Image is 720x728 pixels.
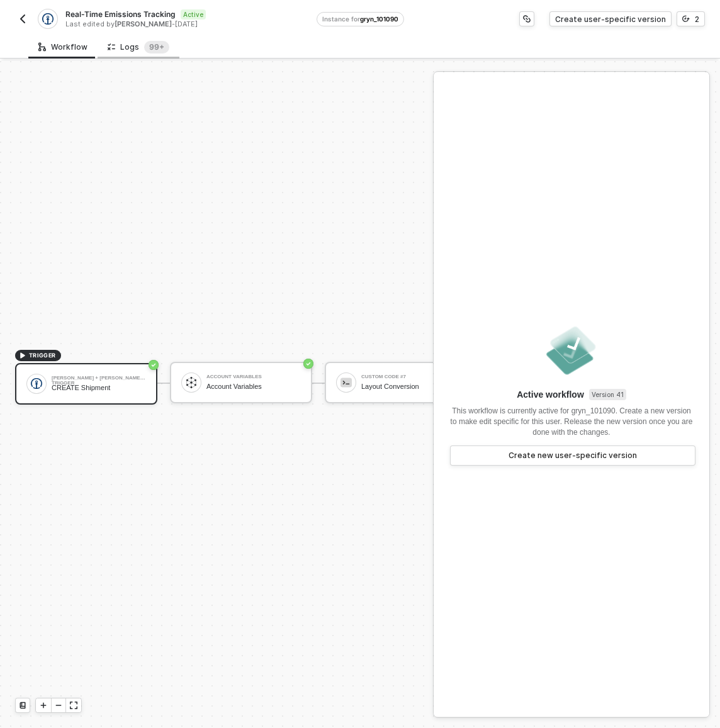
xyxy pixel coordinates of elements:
span: icon-play [40,702,47,709]
div: Create user-specific version [555,14,666,25]
div: Custom Code #7 [361,374,456,379]
div: Create new user-specific version [509,451,637,461]
span: icon-success-page [303,359,313,369]
button: back [15,11,30,26]
span: icon-minus [55,702,62,709]
img: integration-icon [42,13,53,25]
span: gryn_101090 [360,15,398,23]
sup: Version 41 [589,389,626,400]
sup: 2002 [144,41,169,53]
div: Active workflow [517,388,626,401]
span: Real-Time Emissions Tracking [65,9,176,20]
img: icon [31,378,42,389]
img: back [18,14,28,24]
span: icon-success-page [149,360,159,370]
span: TRIGGER [29,350,56,361]
div: Layout Conversion [361,383,456,391]
div: Last edited by - [DATE] [65,20,315,29]
span: Instance for [322,15,360,23]
img: empty-state-released [544,323,599,378]
span: icon-play [19,352,26,359]
img: icon [186,377,197,388]
button: Create user-specific version [549,11,672,26]
div: Account Variables [206,374,301,379]
span: icon-expand [70,702,77,709]
img: icon [340,377,352,388]
div: This workflow is currently active for gryn_101090. Create a new version to make edit specific for... [449,406,694,438]
div: Account Variables [206,383,301,391]
div: CREATE Shipment [52,384,146,392]
span: [PERSON_NAME] [115,20,172,28]
button: 2 [677,11,705,26]
div: Logs [108,41,169,53]
div: Workflow [38,42,87,52]
button: Create new user-specific version [450,445,695,466]
span: icon-versioning [682,15,690,23]
div: 2 [695,14,699,25]
span: Active [181,9,206,20]
div: [PERSON_NAME] + [PERSON_NAME] Trigger [52,376,146,381]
